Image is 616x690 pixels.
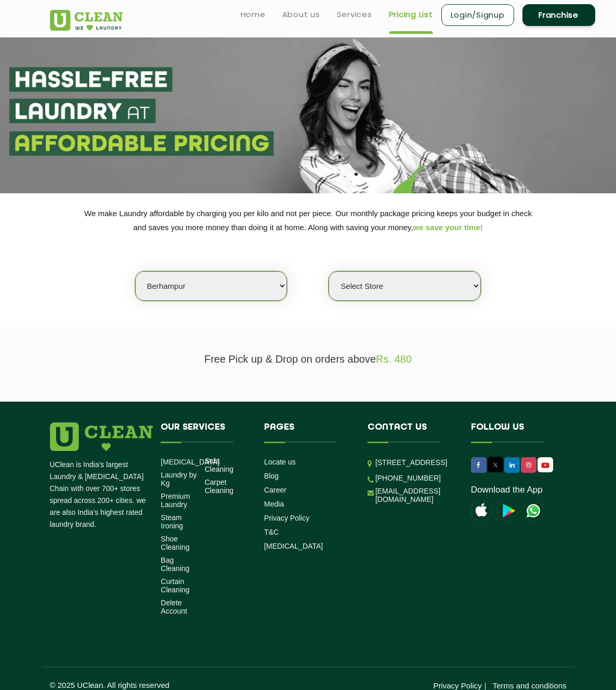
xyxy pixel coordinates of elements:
a: Locate us [264,458,296,466]
a: Shoe Cleaning [161,535,196,551]
a: Delete Account [161,599,196,615]
a: About us [282,8,320,21]
a: Media [264,500,284,508]
img: UClean Laundry and Dry Cleaning [539,460,552,471]
a: Blog [264,472,279,480]
a: Sofa Cleaning [205,457,241,473]
a: Laundry by Kg [161,471,196,487]
a: Home [241,8,266,21]
img: UClean Laundry and Dry Cleaning [523,500,544,521]
h4: Our Services [161,422,248,442]
a: [MEDICAL_DATA] [264,542,323,550]
a: T&C [264,528,279,536]
a: Privacy Policy [433,681,481,690]
p: Free Pick up & Drop on orders above [50,353,567,365]
img: UClean Laundry and Dry Cleaning [50,10,123,31]
a: [MEDICAL_DATA] [161,458,219,466]
a: Privacy Policy [264,514,309,522]
a: Services [337,8,372,21]
a: Carpet Cleaning [205,478,241,495]
a: Download the App [471,485,543,495]
a: [EMAIL_ADDRESS][DOMAIN_NAME] [375,487,455,503]
p: UClean is India's largest Laundry & [MEDICAL_DATA] Chain with over 700+ stores spread across 200+... [50,459,153,530]
a: Pricing List [389,8,433,21]
span: Rs. 480 [376,353,412,365]
p: [STREET_ADDRESS] [375,457,455,469]
span: we save your time! [413,223,483,232]
a: Steam Ironing [161,513,196,530]
h4: Contact us [368,422,455,442]
h4: Pages [264,422,352,442]
img: logo.png [50,422,153,451]
a: Franchise [522,4,595,26]
p: We make Laundry affordable by charging you per kilo and not per piece. Our monthly package pricin... [50,206,567,234]
a: [PHONE_NUMBER] [375,474,441,482]
a: Login/Signup [441,4,514,26]
a: Career [264,486,286,494]
a: Curtain Cleaning [161,577,196,594]
a: Terms and conditions [493,681,567,690]
a: Bag Cleaning [161,556,196,573]
h4: Follow us [471,422,567,442]
img: apple-icon.png [471,500,492,521]
a: Premium Laundry [161,492,196,509]
img: playstoreicon.png [497,500,518,521]
p: © 2025 UClean. All rights reserved [50,681,308,689]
